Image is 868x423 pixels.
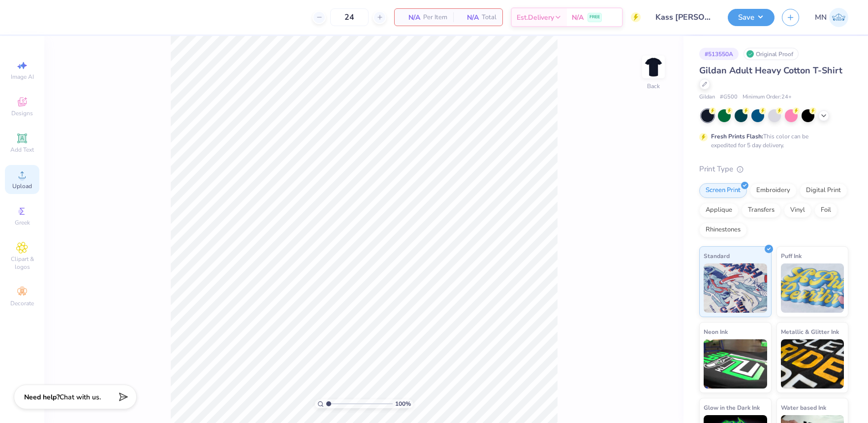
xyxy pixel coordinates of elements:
[10,299,34,307] span: Decorate
[517,12,554,23] span: Est. Delivery
[15,219,30,227] span: Greek
[24,392,60,402] strong: Need help?
[720,93,738,101] span: # G500
[704,251,730,261] span: Standard
[330,8,369,26] input: – –
[589,14,600,21] span: FREE
[423,12,447,23] span: Per Item
[781,339,844,389] img: Metallic & Glitter Ink
[647,82,660,91] div: Back
[704,339,767,389] img: Neon Ink
[815,8,848,27] a: MN
[784,203,811,218] div: Vinyl
[704,263,767,313] img: Standard
[711,132,763,140] strong: Fresh Prints Flash:
[829,8,848,27] img: Mark Navarro
[572,12,584,23] span: N/A
[395,399,411,408] span: 100 %
[814,203,837,218] div: Foil
[743,93,792,101] span: Minimum Order: 24 +
[728,9,775,26] button: Save
[781,263,844,313] img: Puff Ink
[699,223,747,237] div: Rhinestones
[800,183,847,198] div: Digital Print
[12,182,32,190] span: Upload
[815,12,827,23] span: MN
[699,48,739,60] div: # 513550A
[699,183,747,198] div: Screen Print
[60,392,101,402] span: Chat with us.
[744,48,799,60] div: Original Proof
[781,326,839,337] span: Metallic & Glitter Ink
[750,183,797,198] div: Embroidery
[704,326,728,337] span: Neon Ink
[5,255,39,271] span: Clipart & logos
[742,203,781,218] div: Transfers
[781,402,826,413] span: Water based Ink
[699,65,842,76] span: Gildan Adult Heavy Cotton T-Shirt
[11,73,34,81] span: Image AI
[644,57,663,77] img: Back
[10,146,34,154] span: Add Text
[781,251,802,261] span: Puff Ink
[704,402,760,413] span: Glow in the Dark Ink
[401,12,420,23] span: N/A
[459,12,479,23] span: N/A
[11,109,33,117] span: Designs
[711,132,832,150] div: This color can be expedited for 5 day delivery.
[699,163,848,175] div: Print Type
[648,7,720,27] input: Untitled Design
[699,203,739,218] div: Applique
[482,12,496,23] span: Total
[699,93,715,101] span: Gildan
